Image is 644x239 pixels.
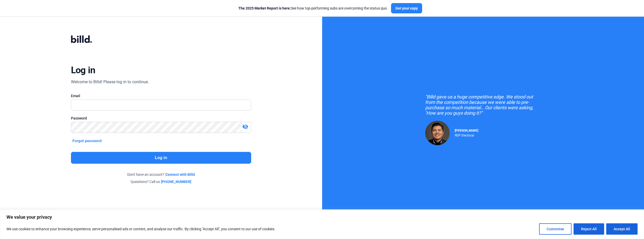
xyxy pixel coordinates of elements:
[6,214,638,220] p: We value your privacy
[455,132,478,137] div: RDP Electrical
[71,93,251,98] div: Email
[391,3,422,13] button: Get your copy
[539,223,572,235] button: Customise
[238,6,291,10] span: The 2025 Market Report is here:
[71,138,103,144] button: Forgot password
[71,179,251,184] div: Questions? Call us
[425,94,541,116] div: "Billd gave us a huge competitive edge. We stood out from the competition because we were able to...
[71,152,251,164] button: Log in
[455,129,478,132] span: [PERSON_NAME]
[71,79,149,85] div: Welcome to Billd! Please log in to continue.
[71,116,251,121] div: Password
[242,124,248,130] mat-icon: visibility_off
[165,172,195,177] a: Connect with Billd
[606,223,638,235] button: Accept All
[71,172,251,177] div: Don't have an account?
[71,65,95,76] div: Log in
[425,121,450,145] img: Raul Pacheco
[238,6,388,11] div: See how top-performing subs are overcoming the status quo.
[161,179,191,184] a: [PHONE_NUMBER]
[6,226,275,232] p: We use cookies to enhance your browsing experience, serve personalised ads or content, and analys...
[574,223,604,235] button: Reject All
